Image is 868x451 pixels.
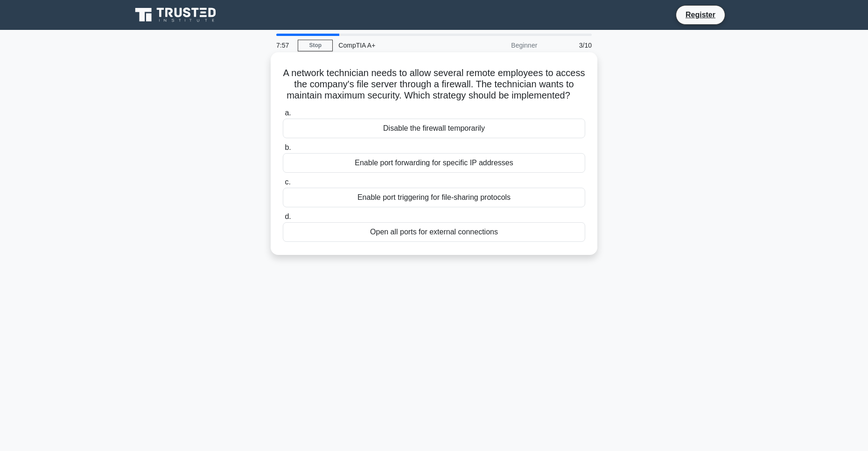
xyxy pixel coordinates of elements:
div: Disable the firewall temporarily [283,119,585,138]
h5: A network technician needs to allow several remote employees to access the company's file server ... [282,67,586,102]
a: Stop [298,40,333,51]
div: 7:57 [271,36,298,55]
span: c. [285,178,290,186]
span: b. [285,143,291,151]
div: Open all ports for external connections [283,222,585,242]
div: Enable port forwarding for specific IP addresses [283,153,585,173]
div: CompTIA A+ [333,36,461,55]
a: Register [680,9,721,21]
div: Beginner [461,36,543,55]
div: Enable port triggering for file-sharing protocols [283,188,585,207]
span: a. [285,109,291,117]
span: d. [285,212,291,220]
div: 3/10 [543,36,597,55]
